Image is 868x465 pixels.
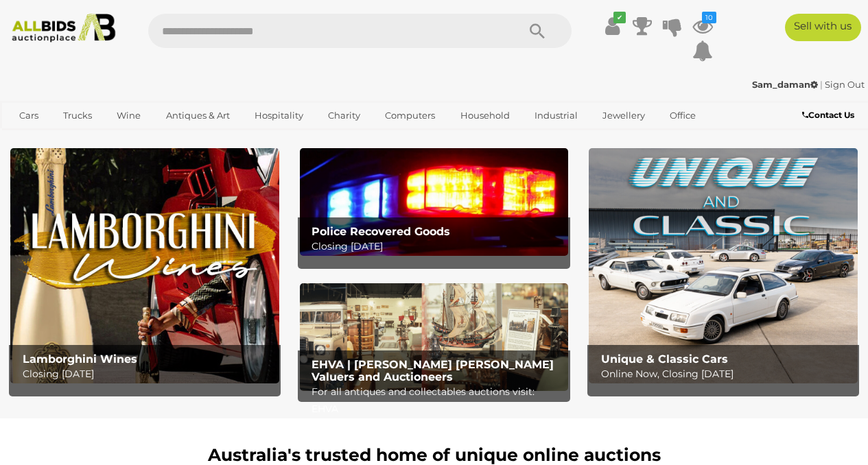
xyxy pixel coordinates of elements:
[300,283,569,391] a: EHVA | Evans Hastings Valuers and Auctioneers EHVA | [PERSON_NAME] [PERSON_NAME] Valuers and Auct...
[376,104,444,127] a: Computers
[17,446,851,465] h1: Australia's trusted home of unique online auctions
[157,104,239,127] a: Antiques & Art
[23,366,274,383] p: Closing [DATE]
[589,148,858,383] a: Unique & Classic Cars Unique & Classic Cars Online Now, Closing [DATE]
[312,225,450,238] b: Police Recovered Goods
[601,353,728,366] b: Unique & Classic Cars
[23,353,137,366] b: Lamborghini Wines
[300,148,569,256] img: Police Recovered Goods
[752,79,820,90] a: Sam_daman
[613,12,626,23] i: ✔
[10,104,47,127] a: Cars
[300,148,569,256] a: Police Recovered Goods Police Recovered Goods Closing [DATE]
[785,14,861,41] a: Sell with us
[526,104,587,127] a: Industrial
[825,79,865,90] a: Sign Out
[702,12,716,23] i: 10
[602,14,622,38] a: ✔
[451,104,519,127] a: Household
[820,79,823,90] span: |
[246,104,312,127] a: Hospitality
[661,104,705,127] a: Office
[312,238,563,255] p: Closing [DATE]
[312,358,554,383] b: EHVA | [PERSON_NAME] [PERSON_NAME] Valuers and Auctioneers
[319,104,369,127] a: Charity
[63,127,178,150] a: [GEOGRAPHIC_DATA]
[692,14,713,38] a: 10
[594,104,654,127] a: Jewellery
[802,110,854,120] b: Contact Us
[54,104,101,127] a: Trucks
[752,79,818,90] strong: Sam_daman
[312,383,563,418] p: For all antiques and collectables auctions visit: EHVA
[10,148,279,383] img: Lamborghini Wines
[802,108,858,123] a: Contact Us
[10,127,56,150] a: Sports
[300,283,569,391] img: EHVA | Evans Hastings Valuers and Auctioneers
[503,14,572,48] button: Search
[601,366,852,383] p: Online Now, Closing [DATE]
[10,148,279,383] a: Lamborghini Wines Lamborghini Wines Closing [DATE]
[589,148,858,383] img: Unique & Classic Cars
[6,14,121,43] img: Allbids.com.au
[108,104,150,127] a: Wine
